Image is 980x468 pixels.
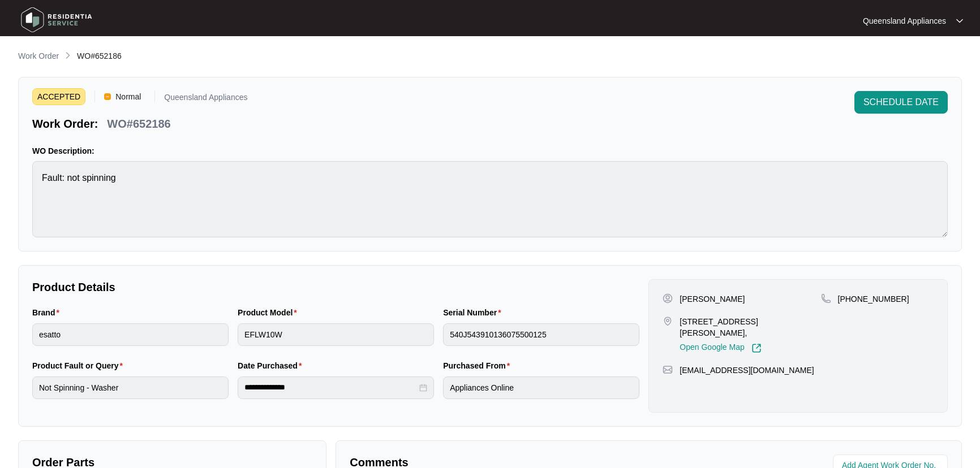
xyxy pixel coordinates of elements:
[821,293,831,304] img: map-pin
[238,323,434,346] input: Product Model
[238,307,302,318] label: Product Model
[751,343,762,353] img: Link-External
[32,323,229,346] input: Brand
[238,360,306,371] label: Date Purchased
[16,50,61,63] a: Work Order
[443,307,505,318] label: Serial Number
[63,51,72,60] img: chevron-right
[77,51,122,60] span: WO#652186
[32,376,229,399] input: Product Fault or Query
[32,88,85,105] span: ACCEPTED
[443,323,639,346] input: Serial Number
[32,145,948,157] p: WO Description:
[32,161,948,237] textarea: Fault: not spinning
[107,116,170,132] p: WO#652186
[32,307,64,318] label: Brand
[663,293,673,304] img: user-pin
[863,15,946,27] p: Queensland Appliances
[244,382,417,393] input: Date Purchased
[838,293,909,305] p: [PHONE_NUMBER]
[854,91,948,114] button: SCHEDULE DATE
[32,116,98,132] p: Work Order:
[18,50,59,62] p: Work Order
[111,88,145,105] span: Normal
[164,93,247,105] p: Queensland Appliances
[443,360,514,371] label: Purchased From
[32,279,639,295] p: Product Details
[17,3,96,37] img: residentia service logo
[680,316,820,339] p: [STREET_ADDRESS][PERSON_NAME],
[663,316,673,326] img: map-pin
[680,343,761,353] a: Open Google Map
[663,365,673,375] img: map-pin
[680,293,745,305] p: [PERSON_NAME]
[104,93,111,100] img: Vercel Logo
[956,18,963,24] img: dropdown arrow
[443,376,639,399] input: Purchased From
[863,96,939,109] span: SCHEDULE DATE
[32,360,127,371] label: Product Fault or Query
[680,365,814,376] p: [EMAIL_ADDRESS][DOMAIN_NAME]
